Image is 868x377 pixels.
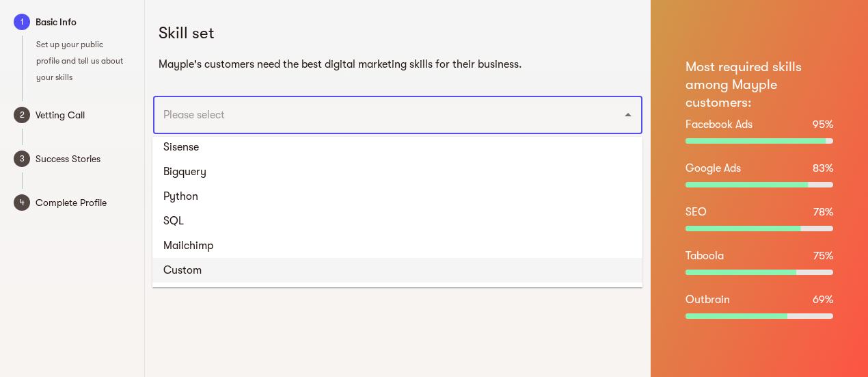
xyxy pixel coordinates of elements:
span: Basic Info [36,14,131,30]
text: 4 [20,198,25,207]
text: 2 [20,110,25,120]
li: Python [152,184,642,209]
span: Success Stories [36,151,131,167]
text: 3 [20,154,25,164]
p: Google Ads [686,160,741,177]
p: 95 % [813,116,833,133]
h5: Skill set [159,22,638,44]
span: Set up your public profile and tell us about your skills [36,40,123,82]
p: 78 % [813,204,833,220]
p: Facebook Ads [686,116,752,133]
h6: Most required skills among Mayple customers: [686,58,833,112]
button: Close [619,105,638,125]
span: Vetting Call [36,107,131,123]
li: SQL [152,209,642,233]
li: Bigquery [152,159,642,184]
li: Sisense [152,135,642,159]
input: Please select [159,102,599,128]
li: Mailchimp [152,233,642,258]
text: 1 [21,17,24,27]
span: Complete Profile [36,194,131,211]
p: Outbrain [686,291,730,308]
p: 83 % [813,160,833,177]
p: Taboola [686,248,724,264]
li: Custom [152,258,642,283]
p: SEO [686,204,707,220]
h6: Mayple's customers need the best digital marketing skills for their business. [159,55,638,74]
p: 69 % [813,291,833,308]
p: 75 % [813,248,833,264]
